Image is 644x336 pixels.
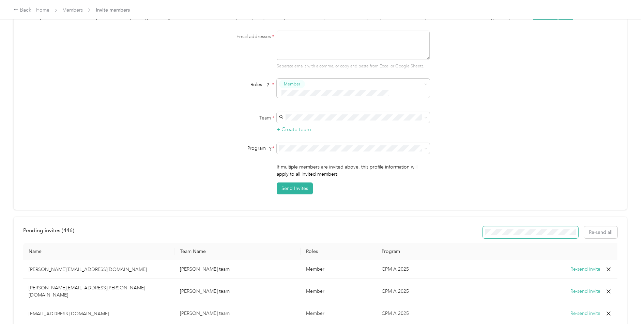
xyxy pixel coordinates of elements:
th: Name [23,243,174,260]
span: Roles [248,79,272,90]
span: [PERSON_NAME] team [180,266,230,272]
span: Member [306,288,324,294]
span: ( 446 ) [62,227,74,234]
p: [PERSON_NAME][EMAIL_ADDRESS][DOMAIN_NAME] [29,266,169,273]
button: Member [279,80,305,89]
a: Members [62,7,83,13]
span: Member [306,266,324,272]
a: Home [36,7,49,13]
span: CPM A 2025 [382,288,409,294]
div: Resend all invitations [483,226,618,238]
span: Member [306,310,324,316]
p: Separate emails with a comma, or copy and paste from Excel or Google Sheets. [277,63,430,69]
th: Program [376,243,477,260]
div: Back [14,6,31,14]
span: [PERSON_NAME] team [180,310,230,316]
div: Program [189,145,274,152]
div: left-menu [23,226,79,238]
label: Team [189,114,274,122]
div: info-bar [23,226,617,238]
label: Email addresses [189,33,274,40]
th: Team Name [174,243,301,260]
span: CPM A 2025 [382,266,409,272]
span: Member [284,81,300,87]
span: Invite members [96,6,130,14]
button: Send Invites [277,182,313,194]
span: Go to Integrations [533,15,573,20]
span: [PERSON_NAME] team [180,288,230,294]
p: [PERSON_NAME][EMAIL_ADDRESS][PERSON_NAME][DOMAIN_NAME] [29,284,169,299]
button: Re-send invite [570,310,600,317]
button: Re-send invite [570,266,600,273]
button: Re-send invite [570,288,600,295]
button: Re-send all [584,226,617,238]
p: [EMAIL_ADDRESS][DOMAIN_NAME] [29,310,169,317]
th: Roles [301,243,376,260]
span: Pending invites [23,227,74,234]
span: CPM A 2025 [382,310,409,316]
iframe: Everlance-gr Chat Button Frame [606,298,644,336]
button: + Create team [277,125,311,134]
p: If multiple members are invited above, this profile information will apply to all invited members [277,163,430,178]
